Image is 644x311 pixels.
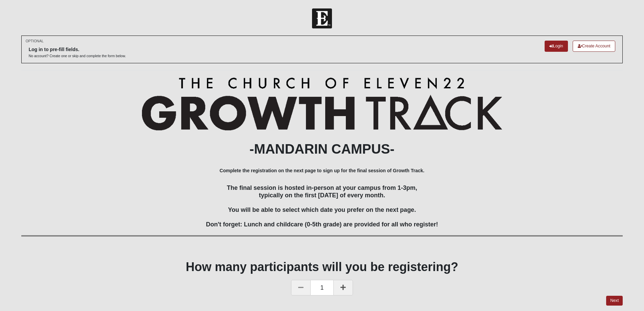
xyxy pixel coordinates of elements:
a: Login [545,41,568,52]
b: Complete the registration on the next page to sign up for the final session of Growth Track. [220,168,425,173]
span: typically on the first [DATE] of every month. [259,192,385,199]
p: No account? Create one or skip and complete the form below. [29,53,126,59]
a: Create Account [573,41,616,52]
span: The final session is hosted in-person at your campus from 1-3pm, [227,184,417,191]
a: Next [606,296,623,306]
span: You will be able to select which date you prefer on the next page. [228,206,416,213]
img: Growth Track Logo [142,77,503,131]
b: -MANDARIN CAMPUS- [249,141,395,156]
span: 1 [311,280,333,295]
small: OPTIONAL [26,39,44,44]
h1: How many participants will you be registering? [21,260,623,274]
span: Don't forget: Lunch and childcare (0-5th grade) are provided for all who register! [206,221,438,228]
h6: Log in to pre-fill fields. [29,47,126,52]
img: Church of Eleven22 Logo [312,8,332,28]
